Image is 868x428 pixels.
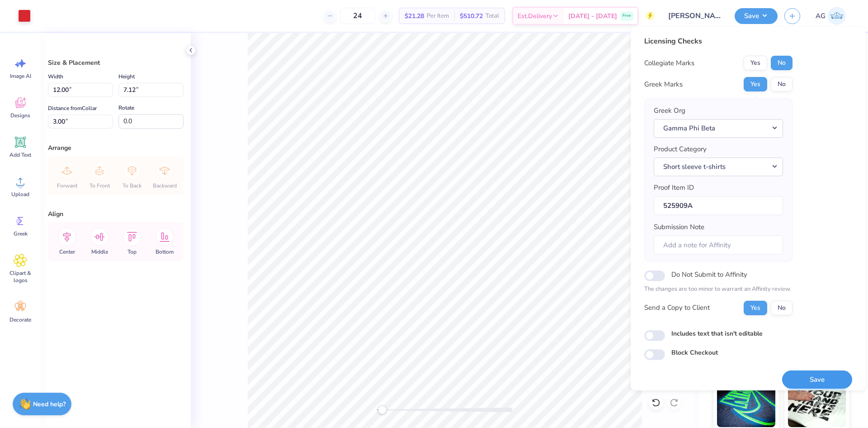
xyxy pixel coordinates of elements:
[644,79,683,90] div: Greek Marks
[59,248,75,255] span: Center
[654,144,707,154] label: Product Category
[816,11,826,21] span: AG
[377,405,387,414] div: Accessibility label
[717,382,775,427] img: Glow in the Dark Ink
[127,248,137,255] span: Top
[661,7,728,25] input: Untitled Design
[118,102,134,113] label: Rotate
[48,209,184,219] div: Align
[14,230,28,237] span: Greek
[10,112,30,119] span: Designs
[91,248,108,255] span: Middle
[10,72,31,80] span: Image AI
[460,11,483,21] span: $510.72
[11,191,29,198] span: Upload
[654,158,783,176] button: Short sleeve t-shirts
[405,11,424,21] span: $21.28
[33,400,66,409] strong: Need help?
[644,303,710,313] div: Send a Copy to Client
[811,7,850,25] a: AG
[771,77,793,91] button: No
[518,11,552,21] span: Est. Delivery
[671,269,747,280] label: Do Not Submit to Affinity
[654,236,783,255] input: Add a note for Affinity
[48,143,184,153] div: Arrange
[644,58,694,68] div: Collegiate Marks
[486,11,499,21] span: Total
[9,316,31,323] span: Decorate
[654,119,783,138] button: Gamma Phi Beta
[671,348,718,357] label: Block Checkout
[48,71,63,82] label: Width
[744,56,767,70] button: Yes
[644,36,793,47] div: Licensing Checks
[654,183,694,193] label: Proof Item ID
[9,151,31,159] span: Add Text
[156,248,174,255] span: Bottom
[48,103,97,114] label: Distance from Collar
[623,13,631,19] span: Free
[340,8,375,24] input: – –
[771,301,793,315] button: No
[771,56,793,70] button: No
[48,58,184,67] div: Size & Placement
[644,285,793,294] p: The changes are too minor to warrant an Affinity review.
[788,382,846,427] img: Water based Ink
[654,222,704,232] label: Submission Note
[654,106,685,116] label: Greek Org
[744,77,767,91] button: Yes
[427,11,449,21] span: Per Item
[118,71,135,82] label: Height
[671,329,763,338] label: Includes text that isn't editable
[744,301,767,315] button: Yes
[782,370,852,389] button: Save
[568,11,617,21] span: [DATE] - [DATE]
[828,7,846,25] img: Aljosh Eyron Garcia
[735,8,778,24] button: Save
[5,269,35,284] span: Clipart & logos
